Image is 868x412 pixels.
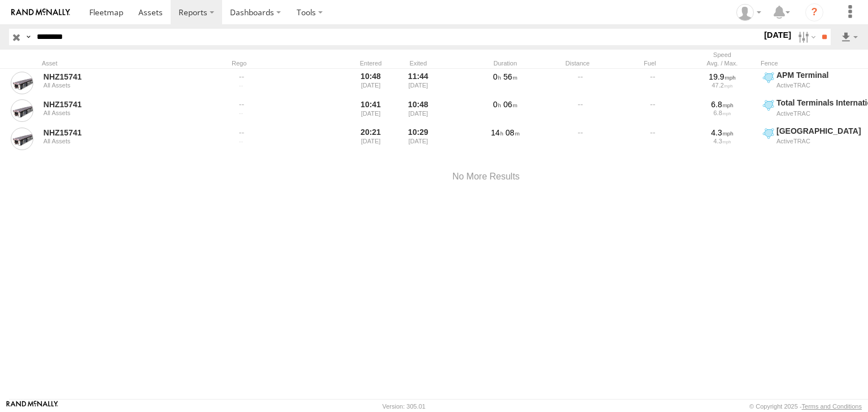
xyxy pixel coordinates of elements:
a: Terms and Conditions [802,403,862,410]
div: 11:44 [DATE] [397,70,440,96]
span: 0 [493,72,501,81]
div: All Assets [44,138,198,144]
a: Visit our Website [6,401,58,412]
span: 14 [491,128,504,137]
div: Zulema McIntosch [732,4,765,21]
span: 08 [506,128,520,137]
span: 0 [493,100,501,109]
div: 10:48 [DATE] [397,98,440,124]
a: NHZ15741 [44,99,198,109]
span: 06 [504,100,518,109]
div: 10:48 [DATE] [349,70,392,96]
div: 4.3 [690,138,754,144]
a: NHZ15741 [44,72,198,82]
label: [DATE] [762,29,793,41]
div: 20:21 [DATE] [349,126,392,152]
div: 6.8 [690,109,754,116]
div: Duration [471,59,539,67]
i: ? [805,3,823,21]
div: 6.8 [690,99,754,109]
label: Search Query [24,29,33,45]
div: Fuel [616,59,684,67]
label: Export results as... [840,29,859,45]
div: Asset [42,59,200,67]
div: 10:29 [DATE] [397,126,440,152]
label: Search Filter Options [793,29,818,45]
div: 19.9 [690,72,754,82]
div: Entered [349,59,392,67]
a: NHZ15741 [44,128,198,138]
div: 10:41 [DATE] [349,98,392,124]
div: Exited [397,59,440,67]
div: All Assets [44,109,198,116]
div: Version: 305.01 [383,403,426,410]
div: Rego [232,59,345,67]
div: 47.2 [690,82,754,89]
div: © Copyright 2025 - [749,403,862,410]
div: Distance [544,59,611,67]
img: rand-logo.svg [11,8,70,16]
div: 4.3 [690,128,754,138]
span: 56 [504,72,518,81]
div: All Assets [44,82,198,89]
